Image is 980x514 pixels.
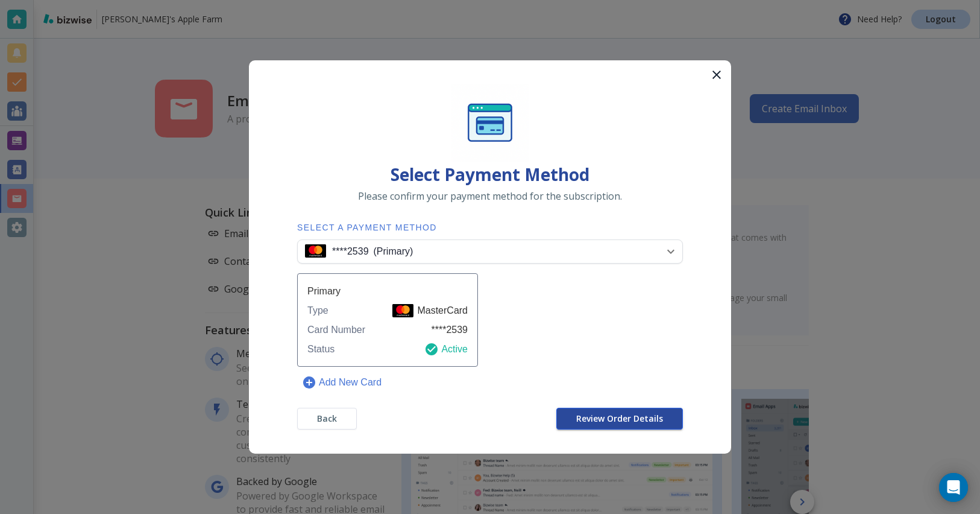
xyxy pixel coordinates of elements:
button: Add New Card [297,372,386,393]
div: Open Intercom Messenger [939,473,968,502]
p: Status [307,342,335,357]
button: Back [297,408,357,430]
p: Card Number [307,323,365,337]
button: Review Order Details [556,408,683,430]
p: (Primary) [374,244,413,259]
h6: Primary [307,284,468,299]
img: MasterCard [392,304,413,317]
img: MasterCard [305,244,326,258]
h6: SELECT A PAYMENT METHOD [297,221,437,235]
span: Review Order Details [576,414,663,423]
strong: Select Payment Method [391,163,589,186]
p: Type [307,303,328,318]
span: Back [317,414,337,423]
p: Please confirm your payment method for the subscription. [297,190,683,202]
p: MasterCard [392,303,468,318]
img: Payment Methods [451,84,529,162]
p: Active [424,342,468,357]
p: Add New Card [319,375,382,390]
